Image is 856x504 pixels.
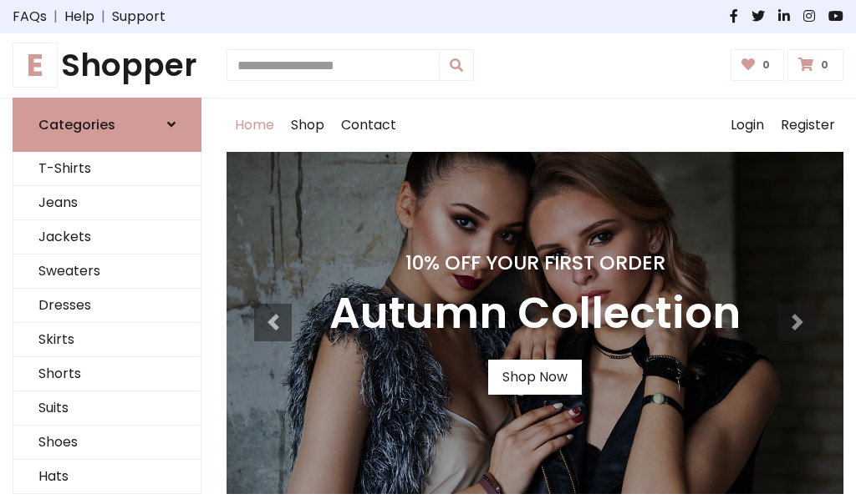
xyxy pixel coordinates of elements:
[13,7,47,27] a: FAQs
[112,7,166,27] a: Support
[13,47,201,84] h1: Shopper
[333,98,405,152] a: Contact
[13,47,201,84] a: EShopper
[38,117,115,133] h6: Categories
[227,98,283,152] a: Home
[13,220,201,255] a: Jackets
[488,360,582,395] a: Shop Now
[758,58,774,73] span: 0
[787,49,843,81] a: 0
[283,98,333,152] a: Shop
[64,7,94,27] a: Help
[13,426,201,460] a: Shoes
[13,152,201,186] a: T-Shirts
[13,98,201,152] a: Categories
[13,43,58,88] span: E
[13,460,201,494] a: Hats
[94,7,112,27] span: |
[47,7,64,27] span: |
[731,49,785,81] a: 0
[13,289,201,323] a: Dresses
[722,98,772,152] a: Login
[13,357,201,391] a: Shorts
[329,251,741,275] h4: 10% Off Your First Order
[817,58,833,73] span: 0
[13,323,201,357] a: Skirts
[13,186,201,220] a: Jeans
[13,255,201,289] a: Sweaters
[13,391,201,426] a: Suits
[772,98,843,152] a: Register
[329,288,741,340] h3: Autumn Collection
